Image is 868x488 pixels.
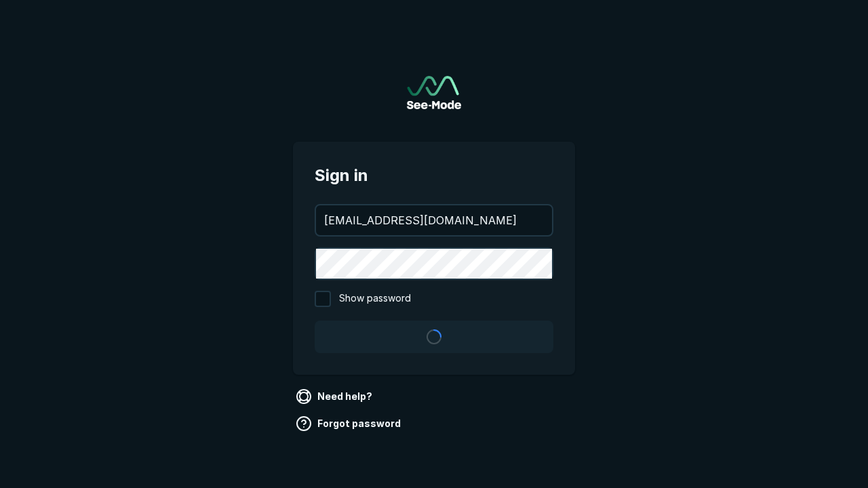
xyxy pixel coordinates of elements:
a: Go to sign in [407,76,461,109]
a: Need help? [293,386,378,407]
a: Forgot password [293,413,406,434]
input: your@email.com [316,205,552,235]
span: Sign in [315,163,553,188]
span: Show password [339,291,411,307]
img: See-Mode Logo [407,76,461,109]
